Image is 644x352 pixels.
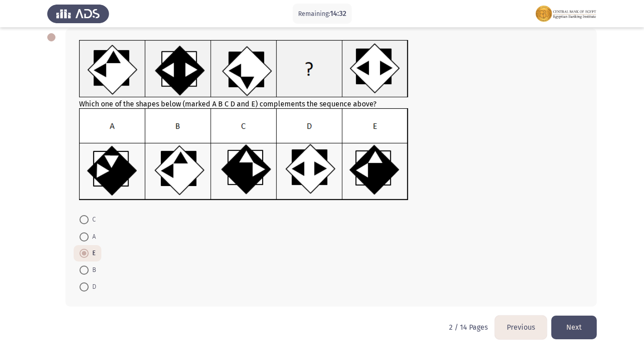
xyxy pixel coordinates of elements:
span: D [89,282,96,292]
span: B [89,265,96,276]
div: Which one of the shapes below (marked A B C D and E) complements the sequence above? [79,40,583,202]
span: E [89,248,95,259]
span: A [89,231,96,242]
span: 14:32 [330,9,346,18]
button: load previous page [495,316,547,339]
button: load next page [551,316,597,339]
p: 2 / 14 Pages [449,323,488,332]
span: C [89,214,96,225]
p: Remaining: [298,8,346,20]
img: Assessment logo of FOCUS Assessment 3 Modules EN [535,1,597,26]
img: UkFYMDAxMDhBLnBuZzE2MjIwMzQ5MzczOTY=.png [79,40,409,98]
img: Assess Talent Management logo [47,1,109,26]
img: UkFYMDAxMDhCLnBuZzE2MjIwMzUwMjgyNzM=.png [79,108,409,201]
